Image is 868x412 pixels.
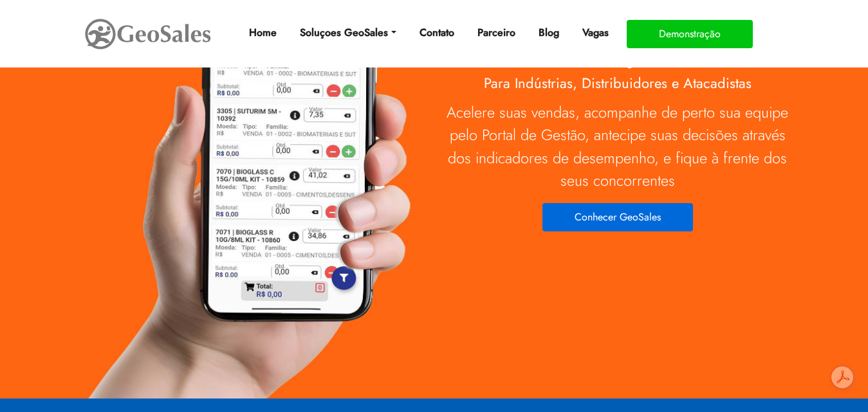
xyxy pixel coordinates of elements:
p: Acelere suas vendas, acompanhe de perto sua equipe pelo Portal de Gestão, antecipe suas decisões ... [444,102,791,193]
a: Contato [414,20,459,46]
a: Parceiro [472,20,521,46]
button: Demonstração [627,20,753,48]
button: Conhecer GeoSales [542,203,693,231]
a: Home [244,20,282,46]
h2: Para Indústrias, Distribuidores e Atacadistas [444,75,791,98]
a: Soluçoes GeoSales [295,20,401,46]
a: Vagas [577,20,614,46]
img: GeoSales [84,16,212,52]
a: Blog [533,20,564,46]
